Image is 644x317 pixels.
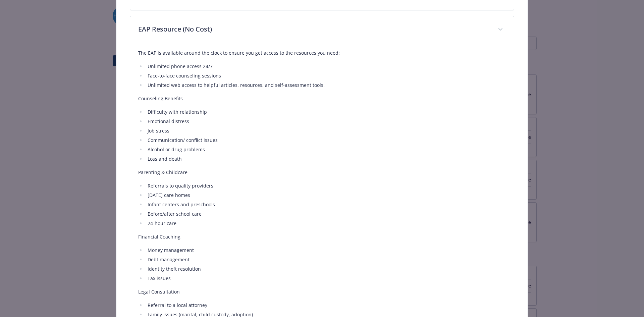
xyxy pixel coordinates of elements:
[146,81,506,89] li: Unlimited web access to helpful articles, resources, and self-assessment tools.
[146,265,506,273] li: Identity theft resolution
[146,62,506,70] li: Unlimited phone access 24/7
[146,182,506,190] li: Referrals to quality providers
[138,288,506,296] p: Legal Consultation
[146,117,506,125] li: Emotional distress
[138,95,506,103] p: Counseling Benefits
[146,127,506,135] li: Job stress
[138,24,490,34] p: EAP Resource (No Cost)
[146,146,506,154] li: Alcohol or drug problems
[146,201,506,209] li: Infant centers and preschools
[146,274,506,282] li: Tax issues
[146,72,506,80] li: Face-to-face counseling sessions
[146,155,506,163] li: Loss and death
[146,191,506,199] li: [DATE] care homes
[146,256,506,264] li: Debt management
[146,301,506,309] li: Referral to a local attorney
[138,49,506,57] p: The EAP is available around the clock to ensure you get access to the resources you need:
[138,233,506,241] p: Financial Coaching
[130,16,514,44] div: EAP Resource (No Cost)
[146,136,506,144] li: Communication/ conflict issues
[138,168,506,176] p: Parenting & Childcare
[146,219,506,227] li: 24-hour care
[146,246,506,254] li: Money management
[146,210,506,218] li: Before/after school care
[146,108,506,116] li: Difficulty with relationship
